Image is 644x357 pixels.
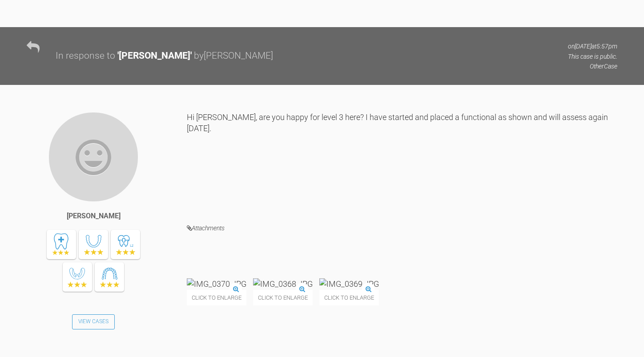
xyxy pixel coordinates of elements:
[187,278,246,289] img: IMG_0370.JPG
[187,112,617,210] div: Hi [PERSON_NAME], are you happy for level 3 here? I have started and placed a functional as shown...
[187,290,246,305] span: Click to enlarge
[56,48,115,64] div: In response to
[319,290,379,305] span: Click to enlarge
[187,223,617,234] h4: Attachments
[67,210,121,222] div: [PERSON_NAME]
[194,48,273,64] div: by [PERSON_NAME]
[319,278,379,289] img: IMG_0369.JPG
[72,314,115,329] a: View Cases
[253,278,313,289] img: IMG_0368.JPG
[568,52,617,61] p: This case is public.
[48,112,139,202] img: Eamon OReilly
[253,290,313,305] span: Click to enlarge
[117,48,192,64] div: ' [PERSON_NAME] '
[568,61,617,71] p: Other Case
[568,41,617,51] p: on [DATE] at 5:57pm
